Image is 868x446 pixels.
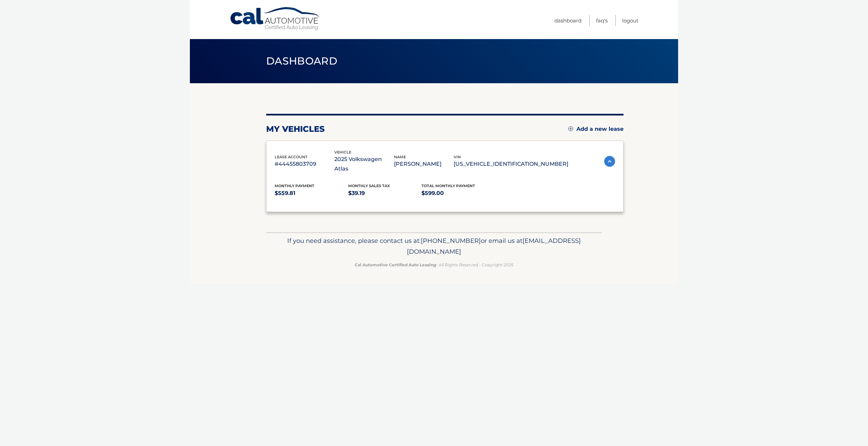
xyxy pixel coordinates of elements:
[266,124,325,134] h2: my vehicles
[407,237,581,255] span: [EMAIL_ADDRESS][DOMAIN_NAME]
[554,15,581,26] a: Dashboard
[348,183,390,188] span: Monthly sales Tax
[622,15,638,26] a: Logout
[275,155,308,159] span: lease account
[394,155,406,159] span: name
[334,155,394,174] p: 2025 Volkswagen Atlas
[230,7,321,31] a: Cal Automotive
[454,159,568,169] p: [US_VEHICLE_IDENTIFICATION_NUMBER]
[421,183,475,188] span: Total Monthly Payment
[275,159,334,169] p: #44455803709
[275,189,348,198] p: $559.81
[266,55,337,67] span: Dashboard
[271,261,597,268] p: - All Rights Reserved - Copyright 2025
[604,156,615,167] img: accordion-active.svg
[271,235,597,257] p: If you need assistance, please contact us at: or email us at
[454,155,461,159] span: vin
[421,189,495,198] p: $599.00
[355,262,436,267] strong: Cal Automotive Certified Auto Leasing
[568,126,573,131] img: add.svg
[275,183,314,188] span: Monthly Payment
[568,126,624,132] a: Add a new lease
[348,189,422,198] p: $39.19
[596,15,608,26] a: FAQ's
[394,159,454,169] p: [PERSON_NAME]
[421,237,481,245] span: [PHONE_NUMBER]
[334,150,351,155] span: vehicle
